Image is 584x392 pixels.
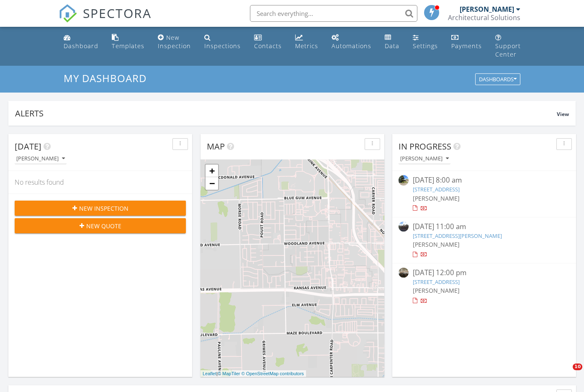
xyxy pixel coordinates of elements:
[475,74,520,85] button: Dashboards
[413,268,556,278] div: [DATE] 12:00 pm
[556,364,576,384] iframe: Intercom live chat
[201,30,244,54] a: Inspections
[399,153,450,165] button: [PERSON_NAME]
[15,141,41,152] span: [DATE]
[399,222,409,232] img: streetview
[448,13,520,22] div: Architectural Solutions
[204,42,241,50] div: Inspections
[8,171,192,193] div: No results found
[381,30,403,54] a: Data
[413,194,460,202] span: [PERSON_NAME]
[207,141,225,152] span: Map
[385,42,399,50] div: Data
[59,11,152,29] a: SPECTORA
[328,30,375,54] a: Automations (Basic)
[79,204,129,213] span: New Inspection
[557,111,569,118] span: View
[409,30,441,54] a: Settings
[251,30,285,54] a: Contacts
[399,175,570,212] a: [DATE] 8:00 am [STREET_ADDRESS] [PERSON_NAME]
[413,186,460,193] a: [STREET_ADDRESS]
[16,156,65,162] div: [PERSON_NAME]
[399,268,570,305] a: [DATE] 12:00 pm [STREET_ADDRESS] [PERSON_NAME]
[15,201,186,216] button: New Inspection
[413,232,502,240] a: [STREET_ADDRESS][PERSON_NAME]
[292,30,322,54] a: Metrics
[59,4,77,23] img: The Best Home Inspection Software - Spectora
[203,371,216,376] a: Leaflet
[112,42,144,50] div: Templates
[492,30,524,62] a: Support Center
[15,218,186,233] button: New Quote
[83,4,152,22] span: SPECTORA
[108,30,148,54] a: Templates
[64,71,147,85] span: My Dashboard
[242,371,304,376] a: © OpenStreetMap contributors
[413,222,556,232] div: [DATE] 11:00 am
[15,108,557,119] div: Alerts
[451,42,482,50] div: Payments
[250,5,417,22] input: Search everything...
[86,222,121,230] span: New Quote
[413,240,460,248] span: [PERSON_NAME]
[15,153,67,165] button: [PERSON_NAME]
[479,77,517,83] div: Dashboards
[413,175,556,186] div: [DATE] 8:00 am
[206,165,218,177] a: Zoom in
[448,30,485,54] a: Payments
[413,286,460,294] span: [PERSON_NAME]
[64,42,98,50] div: Dashboard
[413,42,438,50] div: Settings
[206,177,218,190] a: Zoom out
[399,175,409,185] img: streetview
[332,42,371,50] div: Automations
[573,364,582,370] span: 10
[218,371,240,376] a: © MapTiler
[400,156,449,162] div: [PERSON_NAME]
[254,42,282,50] div: Contacts
[399,141,451,152] span: In Progress
[201,370,306,377] div: |
[154,30,194,54] a: New Inspection
[460,5,514,13] div: [PERSON_NAME]
[399,268,409,278] img: streetview
[413,278,460,286] a: [STREET_ADDRESS]
[60,30,102,54] a: Dashboard
[295,42,318,50] div: Metrics
[495,42,521,58] div: Support Center
[158,34,191,50] div: New Inspection
[399,222,570,259] a: [DATE] 11:00 am [STREET_ADDRESS][PERSON_NAME] [PERSON_NAME]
